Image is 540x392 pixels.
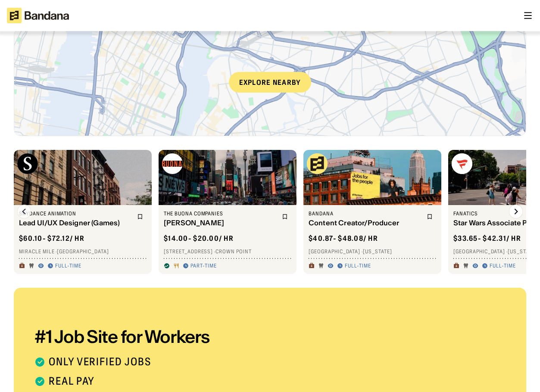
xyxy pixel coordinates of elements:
div: Only verified jobs [49,356,151,368]
div: Skydance Animation [19,210,132,217]
div: Explore nearby [229,72,312,93]
img: Right Arrow [509,205,523,218]
div: $ 33.65 - $42.31 / hr [453,234,521,243]
div: Full-time [55,262,81,269]
img: Left Arrow [17,205,31,218]
img: Bandana logo [307,153,328,174]
div: #1 Job Site for Workers [34,328,243,345]
img: Bandana logotype [7,8,69,23]
div: Full-time [345,262,371,269]
img: The Buona Companies logo [162,153,183,174]
div: The Buona Companies [164,210,277,217]
a: Skydance Animation logoSkydance AnimationLead UI/UX Designer (Games)$60.10- $72.12/ hrMiracle Mil... [14,150,152,274]
div: $ 14.00 - $20.00 / hr [164,234,234,243]
img: Skydance Animation logo [17,153,38,174]
div: Real pay [49,375,95,388]
div: Content Creator/Producer [309,219,421,227]
a: Bandana logoBandanaContent Creator/Producer$40.87- $48.08/ hr[GEOGRAPHIC_DATA] ·[US_STATE]Full-time [303,150,441,274]
div: [GEOGRAPHIC_DATA] · [US_STATE] [309,248,436,255]
div: $ 40.87 - $48.08 / hr [309,234,378,243]
div: Bandana [309,210,421,217]
div: Miracle Mile · [GEOGRAPHIC_DATA] [19,248,147,255]
div: [STREET_ADDRESS] · Crown Point [164,248,291,255]
a: Explore nearby [14,29,526,136]
div: Part-time [190,262,217,269]
img: Fanatics logo [452,153,472,174]
div: Lead UI/UX Designer (Games) [19,219,132,227]
div: Full-time [490,262,516,269]
div: [PERSON_NAME] [164,219,277,227]
a: The Buona Companies logoThe Buona Companies[PERSON_NAME]$14.00- $20.00/ hr[STREET_ADDRESS] ·Crown... [159,150,297,274]
div: $ 60.10 - $72.12 / hr [19,234,84,243]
